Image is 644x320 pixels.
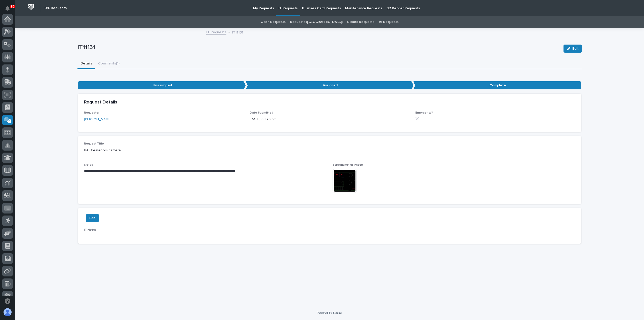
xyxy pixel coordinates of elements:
[84,111,99,114] span: Requester
[2,307,13,317] button: users-avatar
[206,29,226,35] a: IT Requests
[86,214,99,222] button: Edit
[317,311,342,314] a: Powered By Stacker
[379,16,398,28] a: All Requests
[232,29,243,35] p: IT11131
[84,117,111,122] a: [PERSON_NAME]
[290,16,342,28] a: Requests ([GEOGRAPHIC_DATA])
[250,117,410,122] p: [DATE] 03:26 pm
[2,3,13,14] button: Notifications
[84,163,93,166] span: Notes
[84,148,575,153] p: B4 Breakroom camera
[77,44,559,51] p: IT11131
[6,6,13,14] div: Notifications80
[413,81,581,90] p: Complete
[95,59,123,69] button: Comments (1)
[563,45,582,53] button: Edit
[11,5,14,8] p: 80
[89,215,96,221] span: Edit
[77,59,95,69] button: Details
[261,16,286,28] a: Open Requests
[84,142,104,145] span: Request Title
[347,16,374,28] a: Closed Requests
[415,111,433,114] span: Emergency?
[84,100,117,105] h2: Request Details
[2,296,13,306] button: Open support chat
[84,228,97,231] span: IT Notes
[333,163,363,166] span: Screenshot or Photo
[78,81,246,90] p: Unassigned
[250,111,273,114] span: Date Submitted
[26,2,36,12] img: Workspace Logo
[572,46,579,51] span: Edit
[246,81,414,90] p: Assigned
[45,6,67,10] h2: 09. Requests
